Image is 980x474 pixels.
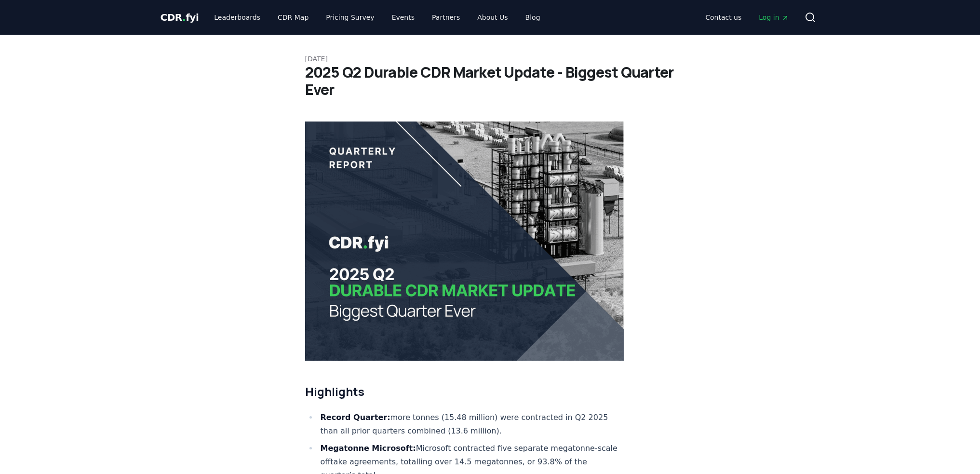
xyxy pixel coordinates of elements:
strong: Record Quarter: [321,413,390,422]
span: . [182,12,186,23]
a: Events [384,9,422,26]
span: CDR fyi [161,12,199,23]
a: Leaderboards [206,9,268,26]
a: About Us [470,9,515,26]
p: [DATE] [305,54,675,64]
a: Blog [518,9,548,26]
a: Partners [424,9,468,26]
nav: Main [206,9,548,26]
span: Log in [759,13,789,22]
li: more tonnes (15.48 million) were contracted in Q2 2025 than all prior quarters combined (13.6 mil... [318,411,624,438]
a: Contact us [698,9,749,26]
h1: 2025 Q2 Durable CDR Market Update - Biggest Quarter Ever [305,64,675,98]
a: Log in [751,9,796,26]
h2: Highlights [305,384,624,399]
nav: Main [698,9,796,26]
a: CDR.fyi [161,11,199,24]
img: blog post image [305,122,624,361]
strong: Megatonne Microsoft: [321,444,416,453]
a: Pricing Survey [318,9,382,26]
a: CDR Map [270,9,316,26]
